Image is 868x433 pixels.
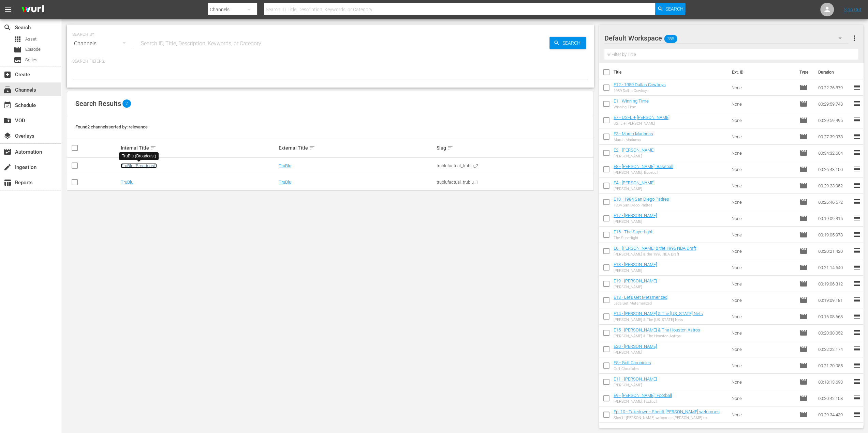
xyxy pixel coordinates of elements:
[853,263,861,271] span: reorder
[799,100,808,108] span: Episode
[850,34,858,42] span: more_vert
[122,99,131,108] span: 2
[853,198,861,206] span: reorder
[3,148,12,156] span: Automation
[3,132,12,140] span: Overlays
[799,247,808,255] span: Episode
[729,259,797,276] td: None
[549,37,586,49] button: Search
[560,37,586,49] span: Search
[799,280,808,288] span: Episode
[815,79,853,96] td: 00:22:26.879
[853,165,861,173] span: reorder
[437,180,592,185] div: trublufactual_trublu_1
[614,360,651,365] a: E5 - Golf Chronicles
[729,292,797,308] td: None
[815,308,853,325] td: 00:16:08.668
[614,285,657,289] div: [PERSON_NAME]
[815,325,853,341] td: 00:20:30.052
[614,229,652,234] a: E16 - The Superfight
[279,180,291,185] a: TruBlu
[853,83,861,91] span: reorder
[729,341,797,357] td: None
[815,112,853,128] td: 00:29:59.495
[614,344,657,349] a: E20 - [PERSON_NAME]
[25,46,41,53] span: Episode
[729,243,797,259] td: None
[815,177,853,194] td: 00:29:23.952
[729,79,797,96] td: None
[614,399,672,404] div: [PERSON_NAME]: Football
[853,116,861,124] span: reorder
[614,219,657,224] div: [PERSON_NAME]
[729,374,797,390] td: None
[614,318,703,322] div: [PERSON_NAME] & The [US_STATE] Nets
[614,180,654,185] a: E4 - [PERSON_NAME]
[614,409,726,419] a: Ep. 10 - Takedown - Sheriff [PERSON_NAME] welcomes [PERSON_NAME] to [PERSON_NAME][GEOGRAPHIC_DATA]
[604,29,848,48] div: Default Workspace
[121,144,277,152] div: Internal Title
[614,121,670,126] div: USFL + [PERSON_NAME]
[614,115,670,120] a: E7 - USFL + [PERSON_NAME]
[614,138,653,142] div: March Madness
[614,268,657,273] div: [PERSON_NAME]
[614,367,651,371] div: Golf Chronicles
[729,390,797,406] td: None
[614,327,700,333] a: E15 - [PERSON_NAME] & The Houston Astros
[853,247,861,255] span: reorder
[16,2,49,18] img: ans4CAIJ8jUAAAAAAAAAAAAAAAAAAAAAAAAgQb4GAAAAAAAAAAAAAAAAAAAAAAAAJMjXAAAAAAAAAAAAAAAAAAAAAAAAgAT5G...
[853,394,861,402] span: reorder
[614,154,654,158] div: [PERSON_NAME]
[853,99,861,108] span: reorder
[853,328,861,337] span: reorder
[614,203,669,207] div: 1984 San Diego Padres
[853,149,861,157] span: reorder
[815,227,853,243] td: 00:19:05.978
[729,406,797,423] td: None
[853,377,861,386] span: reorder
[75,124,148,129] span: Found 2 channels sorted by: relevance
[815,276,853,292] td: 00:19:06.312
[614,131,653,136] a: E3 - March Madness
[72,34,132,53] div: Channels
[279,163,291,168] a: TruBlu
[814,63,855,82] th: Duration
[122,153,156,159] div: TruBlu (Broadcast)
[614,164,673,169] a: E8 - [PERSON_NAME]: Baseball
[279,144,435,152] div: External Title
[799,149,808,157] span: Episode
[853,214,861,222] span: reorder
[815,341,853,357] td: 00:22:22.174
[614,63,728,82] th: Title
[799,165,808,173] span: Episode
[3,24,12,32] span: Search
[14,56,22,64] span: Series
[614,262,657,267] a: E18 - [PERSON_NAME]
[729,128,797,145] td: None
[729,210,797,227] td: None
[121,163,157,168] a: TruBlu (Broadcast)
[614,82,666,87] a: E12 - 1989 Dallas Cowboys
[799,296,808,304] span: Episode
[3,117,12,125] span: VOD
[614,383,657,387] div: [PERSON_NAME]
[799,329,808,337] span: Episode
[3,101,12,109] span: Schedule
[3,86,12,94] span: Channels
[799,411,808,419] span: Episode
[614,278,657,283] a: E19 - [PERSON_NAME]
[799,394,808,402] span: Episode
[815,292,853,308] td: 00:19:09.181
[853,345,861,353] span: reorder
[25,36,36,43] span: Asset
[614,295,667,300] a: E13 - Let’s Get Metsmerized
[853,361,861,369] span: reorder
[815,210,853,227] td: 00:19:09.815
[853,410,861,418] span: reorder
[853,312,861,320] span: reorder
[799,116,808,124] span: Episode
[799,133,808,141] span: Episode
[614,89,666,93] div: 1989 Dallas Cowboys
[75,99,121,108] span: Search Results
[728,63,795,82] th: Ext. ID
